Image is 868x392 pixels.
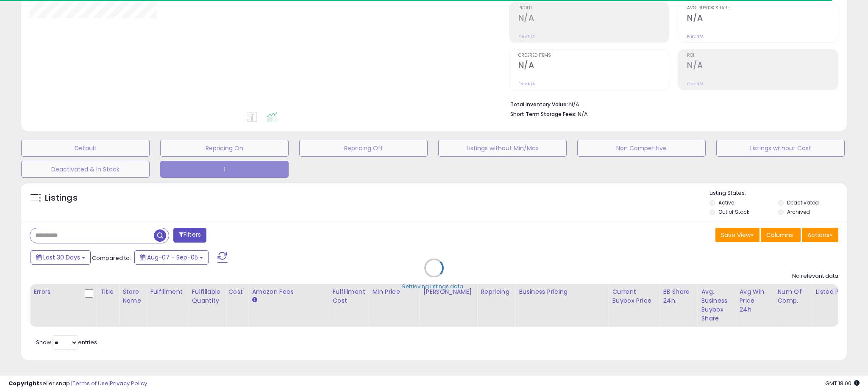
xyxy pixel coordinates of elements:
[578,110,588,118] span: N/A
[510,110,576,118] b: Short Term Storage Fees:
[510,99,832,109] li: N/A
[8,379,39,387] strong: Copyright
[21,161,150,178] button: Deactivated & In Stock
[518,53,669,58] span: Ordered Items
[402,283,466,290] div: Retrieving listings data..
[687,81,704,86] small: Prev: N/A
[299,140,428,157] button: Repricing Off
[438,140,567,157] button: Listings without Min/Max
[577,140,706,157] button: Non Competitive
[518,81,535,86] small: Prev: N/A
[110,379,147,387] a: Privacy Policy
[518,61,669,72] h2: N/A
[160,140,289,157] button: Repricing On
[518,13,669,25] h2: N/A
[825,379,860,387] span: 2025-10-6 18:00 GMT
[716,140,845,157] button: Listings without Cost
[8,380,147,388] div: seller snap | |
[687,34,704,39] small: Prev: N/A
[687,13,838,25] h2: N/A
[510,101,568,108] b: Total Inventory Value:
[518,6,669,11] span: Profit
[687,6,838,11] span: Avg. Buybox Share
[72,379,108,387] a: Terms of Use
[160,161,289,178] button: 1
[687,61,838,72] h2: N/A
[21,140,150,157] button: Default
[687,53,838,58] span: ROI
[518,34,535,39] small: Prev: N/A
